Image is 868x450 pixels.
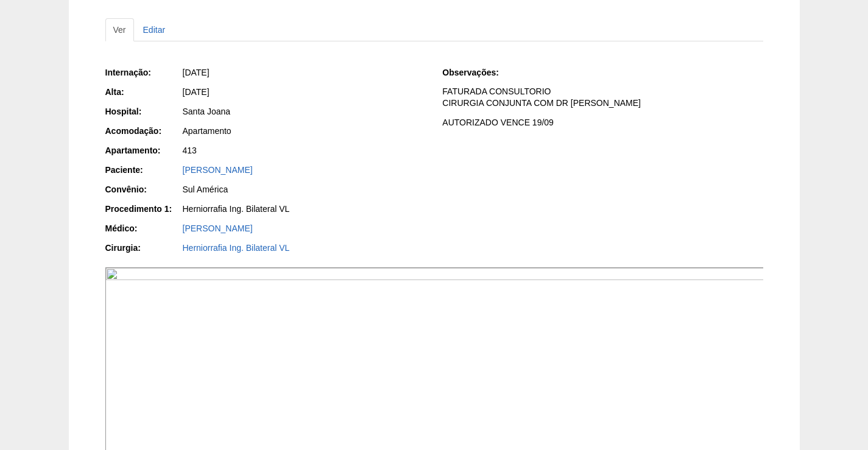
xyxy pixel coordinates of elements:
div: Apartamento: [105,144,182,156]
div: 413 [183,144,426,156]
a: Editar [135,18,174,41]
span: [DATE] [183,68,210,77]
a: [PERSON_NAME] [183,223,253,233]
p: AUTORIZADO VENCE 19/09 [442,117,763,128]
div: Hospital: [105,105,182,118]
div: Santa Joana [183,105,426,118]
a: [PERSON_NAME] [183,165,253,175]
div: Procedimento 1: [105,203,182,215]
div: Observações: [442,66,518,79]
a: Ver [105,18,134,41]
div: Médico: [105,222,182,234]
div: Herniorrafia Ing. Bilateral VL [183,203,426,215]
div: Internação: [105,66,182,79]
div: Convênio: [105,183,182,195]
div: Alta: [105,86,182,98]
div: Acomodação: [105,125,182,137]
div: Cirurgia: [105,242,182,254]
div: Paciente: [105,164,182,176]
div: Sul América [183,183,426,195]
div: Apartamento [183,125,426,137]
p: FATURADA CONSULTORIO CIRURGIA CONJUNTA COM DR [PERSON_NAME] [442,86,763,109]
span: [DATE] [183,87,210,97]
a: Herniorrafia Ing. Bilateral VL [183,243,290,253]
